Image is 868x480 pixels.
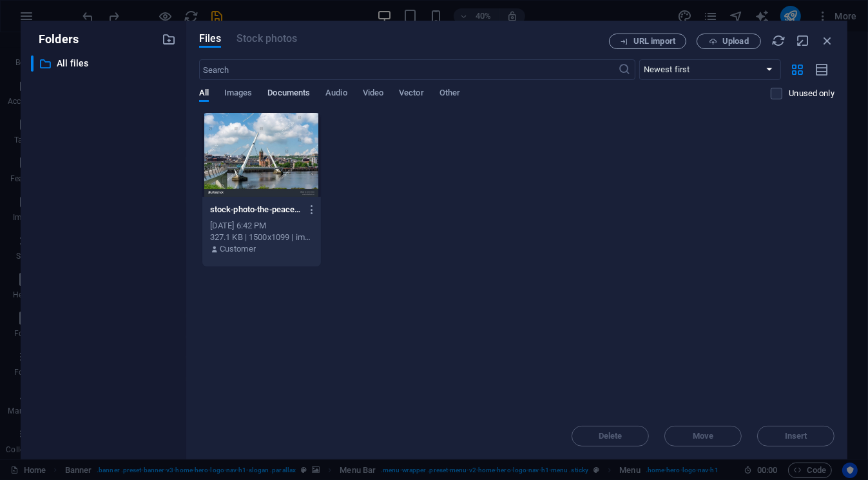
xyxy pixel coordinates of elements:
[57,56,152,71] p: All files
[210,220,313,232] div: [DATE] 6:42 PM
[199,59,619,80] input: Search
[267,85,310,103] span: Documents
[162,32,176,46] i: Create new folder
[220,243,256,255] p: Customer
[325,85,347,103] span: Audio
[609,34,686,49] button: URL import
[224,85,253,103] span: Images
[722,37,749,45] span: Upload
[363,85,383,103] span: Video
[633,37,675,45] span: URL import
[439,85,460,103] span: Other
[31,55,34,72] div: ​
[210,204,302,215] p: stock-photo-the-peace-bridge-and-town-hall-on-the-river-foyle-londonderry-derry-city-northern-ire...
[210,232,313,243] div: 327.1 KB | 1500x1099 | image/jpeg
[236,31,297,46] span: This file type is not supported by this element
[697,34,761,49] button: Upload
[820,34,834,48] i: Close
[796,34,810,48] i: Minimize
[789,88,834,99] p: Displays only files that are not in use on the website. Files added during this session can still...
[399,85,424,103] span: Vector
[771,34,786,48] i: Reload
[31,31,79,48] p: Folders
[199,31,222,46] span: Files
[199,85,209,103] span: All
